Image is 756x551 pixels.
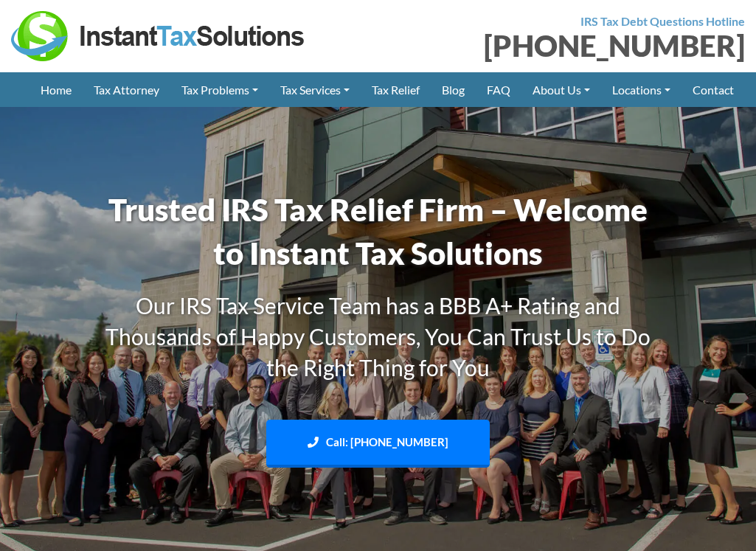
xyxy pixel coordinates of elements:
a: About Us [521,72,601,107]
div: [PHONE_NUMBER] [389,31,746,60]
a: Tax Relief [361,72,431,107]
a: Call: [PHONE_NUMBER] [266,420,490,468]
a: Tax Problems [170,72,269,107]
img: Instant Tax Solutions Logo [11,11,306,61]
a: Tax Services [269,72,361,107]
a: Instant Tax Solutions Logo [11,27,306,41]
h3: Our IRS Tax Service Team has a BBB A+ Rating and Thousands of Happy Customers, You Can Trust Us t... [94,290,662,383]
a: Home [30,72,83,107]
a: FAQ [476,72,521,107]
a: Contact [682,72,745,107]
a: Blog [431,72,476,107]
a: Tax Attorney [83,72,170,107]
a: Locations [601,72,682,107]
h1: Trusted IRS Tax Relief Firm – Welcome to Instant Tax Solutions [94,188,662,275]
strong: IRS Tax Debt Questions Hotline [580,14,745,28]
